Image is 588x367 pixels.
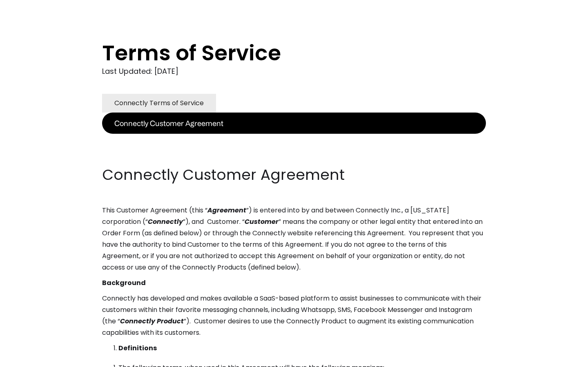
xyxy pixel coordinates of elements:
[245,217,278,226] em: Customer
[102,205,486,273] p: This Customer Agreement (this “ ”) is entered into by and between Connectly Inc., a [US_STATE] co...
[102,65,486,77] div: Last Updated: [DATE]
[102,149,486,161] p: ‍
[120,316,184,326] em: Connectly Product
[102,134,486,145] p: ‍
[114,97,204,109] div: Connectly Terms of Service
[102,278,146,287] strong: Background
[8,352,49,364] aside: Language selected: English
[102,293,486,338] p: Connectly has developed and makes available a SaaS-based platform to assist businesses to communi...
[207,206,246,215] em: Agreement
[102,165,486,185] h2: Connectly Customer Agreement
[148,217,183,226] em: Connectly
[114,117,223,129] div: Connectly Customer Agreement
[102,41,453,65] h1: Terms of Service
[16,353,49,364] ul: Language list
[118,343,157,353] strong: Definitions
